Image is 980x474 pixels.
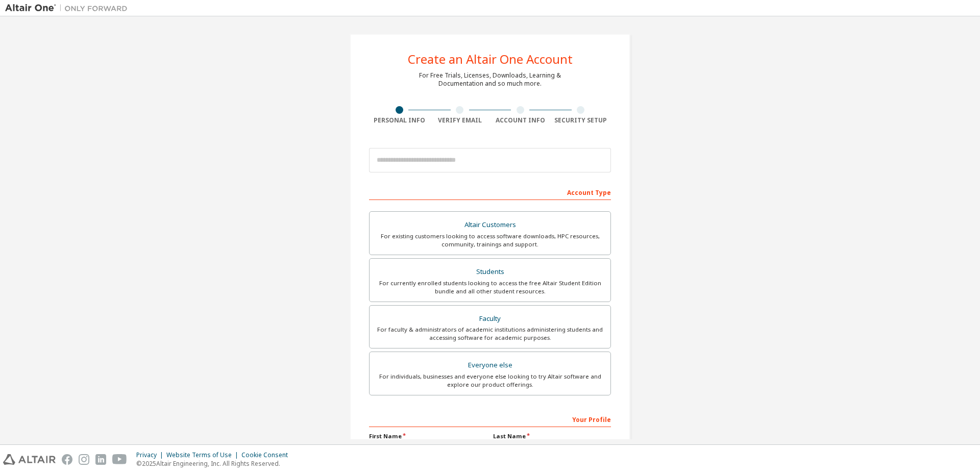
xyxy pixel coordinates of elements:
[136,459,294,468] p: © 2025 Altair Engineering, Inc. All Rights Reserved.
[3,454,56,465] img: altair_logo.svg
[376,279,604,295] div: For currently enrolled students looking to access the free Altair Student Edition bundle and all ...
[408,53,573,65] div: Create an Altair One Account
[95,454,106,465] img: linkedin.svg
[369,411,611,427] div: Your Profile
[376,372,604,389] div: For individuals, businesses and everyone else looking to try Altair software and explore our prod...
[369,432,487,440] label: First Name
[376,218,604,232] div: Altair Customers
[241,451,294,459] div: Cookie Consent
[376,326,604,342] div: For faculty & administrators of academic institutions administering students and accessing softwa...
[430,116,491,124] div: Verify Email
[551,116,611,124] div: Security Setup
[493,432,611,440] label: Last Name
[419,71,561,88] div: For Free Trials, Licenses, Downloads, Learning & Documentation and so much more.
[5,3,133,13] img: Altair One
[112,454,127,465] img: youtube.svg
[376,265,604,279] div: Students
[490,116,551,124] div: Account Info
[62,454,72,465] img: facebook.svg
[376,358,604,372] div: Everyone else
[79,454,89,465] img: instagram.svg
[376,312,604,326] div: Faculty
[376,232,604,248] div: For existing customers looking to access software downloads, HPC resources, community, trainings ...
[369,116,430,124] div: Personal Info
[136,451,166,459] div: Privacy
[166,451,241,459] div: Website Terms of Use
[369,184,611,200] div: Account Type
